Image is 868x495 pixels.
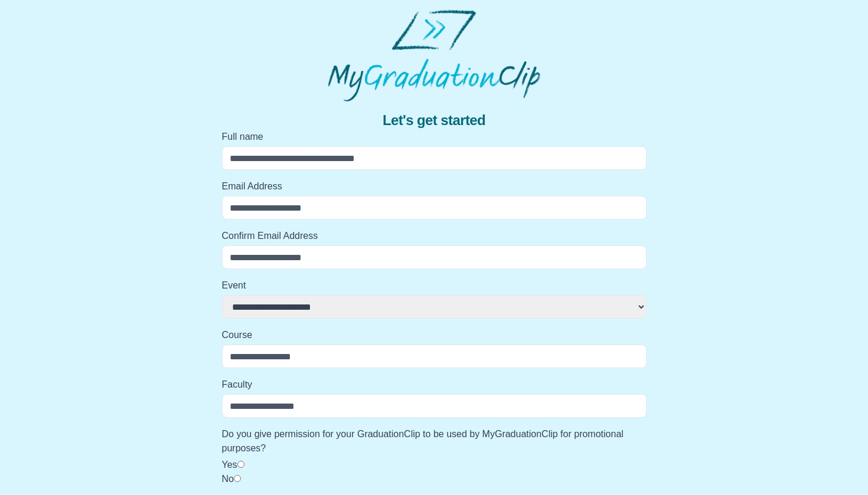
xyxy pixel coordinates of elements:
img: MyGraduationClip [328,9,540,101]
span: Let's get started [383,111,485,130]
label: Do you give permission for your GraduationClip to be used by MyGraduationClip for promotional pur... [222,427,647,455]
label: Yes [222,460,237,470]
label: Faculty [222,378,647,392]
label: Confirm Email Address [222,229,647,243]
label: Event [222,278,647,293]
label: Email Address [222,179,647,194]
label: Course [222,328,647,342]
label: No [222,474,234,484]
label: Full name [222,130,647,144]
